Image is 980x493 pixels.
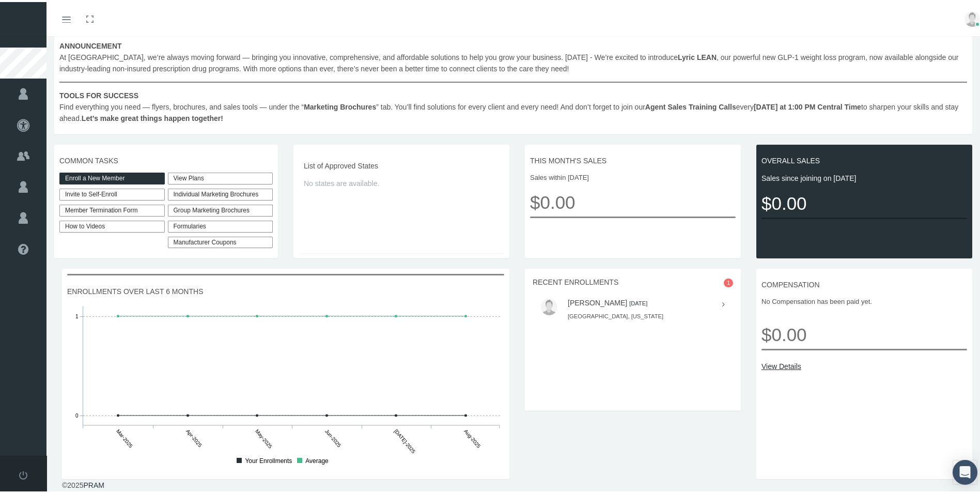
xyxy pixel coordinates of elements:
[761,187,967,215] span: $0.00
[645,101,736,109] b: Agent Sales Training Calls
[953,458,977,483] div: Open Intercom Messenger
[83,479,104,487] a: PRAM
[168,187,273,198] div: Individual Marketing Brochures
[185,426,203,446] tspan: Apr-2025
[629,298,647,304] small: [DATE]
[75,411,79,417] tspan: 0
[761,295,967,305] span: No Compensation has been paid yet.
[59,153,273,164] span: COMMON TASKS
[754,101,861,109] b: [DATE] at 1:00 PM Central Time
[59,89,138,98] b: TOOLS FOR SUCCESS
[965,9,980,25] img: user-placeholder.jpg
[533,276,618,284] span: RECENT ENROLLMENTS
[304,101,376,109] b: Marketing Brochures
[59,171,165,182] a: Enroll a New Member
[168,235,273,246] a: Manufacturer Coupons
[82,112,223,120] b: Let’s make great things happen together!
[59,203,165,214] a: Member Termination Form
[168,219,273,230] div: Formularies
[59,219,165,230] a: How to Videos
[568,311,663,317] small: [GEOGRAPHIC_DATA], [US_STATE]
[761,277,967,288] span: COMPENSATION
[678,51,717,59] b: Lyric LEAN
[530,153,736,164] span: THIS MONTH'S SALES
[168,171,273,182] a: View Plans
[568,297,627,305] a: [PERSON_NAME]
[59,187,165,198] a: Invite to Self-Enroll
[761,311,967,347] span: $0.00
[115,426,134,447] tspan: Mar-2025
[62,477,104,489] div: © 2025
[393,426,416,453] tspan: [DATE]-2025
[304,158,499,170] span: List of Approved States
[168,203,273,214] div: Group Marketing Brochures
[254,426,273,448] tspan: May-2025
[530,171,736,181] span: Sales within [DATE]
[761,359,967,370] a: View Details
[59,40,122,48] b: ANNOUNCEMENT
[761,153,967,164] span: OVERALL SALES
[67,284,504,295] span: ENROLLMENTS OVER LAST 6 MONTHS
[304,176,499,187] span: No states are available.
[463,426,482,448] tspan: Aug-2025
[724,276,733,285] span: 1
[530,186,736,214] span: $0.00
[324,426,343,446] tspan: Jun-2025
[761,171,967,182] span: Sales since joining on [DATE]
[541,297,557,313] img: user-placeholder.jpg
[75,312,79,317] tspan: 1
